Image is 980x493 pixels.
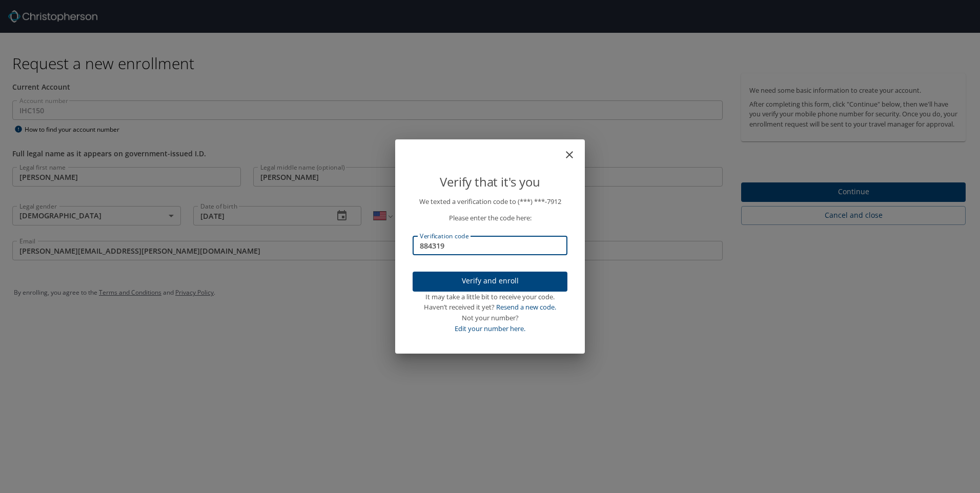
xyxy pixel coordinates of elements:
p: Please enter the code here: [413,213,567,223]
div: Not your number? [413,313,567,323]
div: It may take a little bit to receive your code. [413,292,567,302]
p: Verify that it's you [413,172,567,192]
a: Edit your number here. [455,324,525,333]
button: close [568,143,581,156]
button: Verify and enroll [413,272,567,292]
span: Verify and enroll [421,275,559,287]
a: Resend a new code. [496,302,556,312]
p: We texted a verification code to (***) ***- 7912 [413,196,567,207]
div: Haven’t received it yet? [413,302,567,313]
